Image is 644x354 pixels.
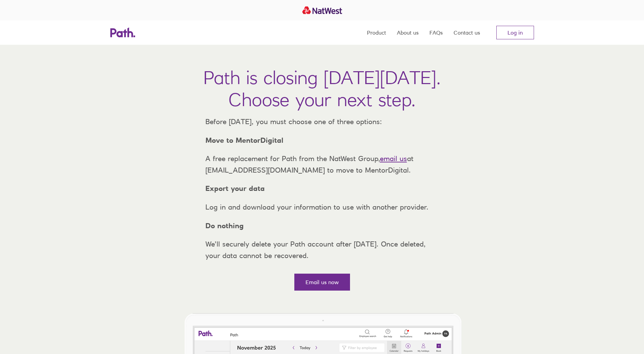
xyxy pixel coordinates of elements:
a: Product [367,20,386,45]
p: Log in and download your information to use with another provider. [200,201,444,213]
strong: Do nothing [205,221,244,230]
a: Log in [496,26,534,39]
p: We’ll securely delete your Path account after [DATE]. Once deleted, your data cannot be recovered. [200,238,444,261]
a: FAQs [429,20,443,45]
a: Email us now [294,274,350,291]
strong: Move to MentorDigital [205,136,283,144]
a: Contact us [454,20,480,45]
p: A free replacement for Path from the NatWest Group, at [EMAIL_ADDRESS][DOMAIN_NAME] to move to Me... [200,153,444,176]
a: email us [380,154,407,163]
h1: Path is closing [DATE][DATE]. Choose your next step. [203,66,441,111]
p: Before [DATE], you must choose one of three options: [200,116,444,127]
a: About us [397,20,419,45]
strong: Export your data [205,184,265,193]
